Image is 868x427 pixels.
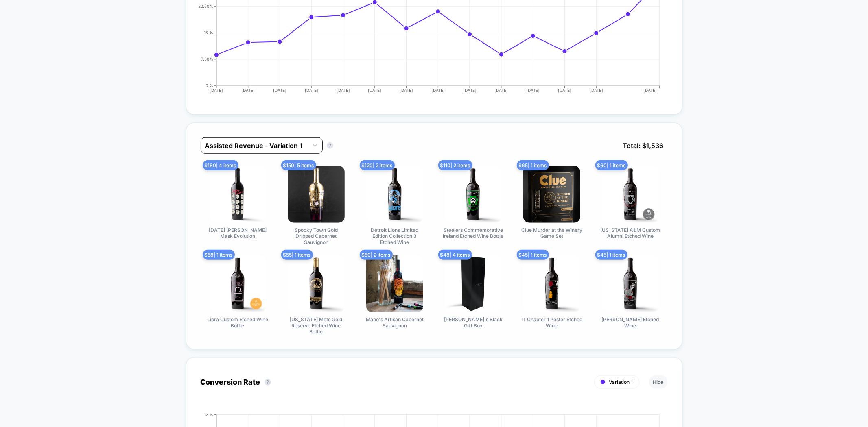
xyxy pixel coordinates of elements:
img: Clue Murder at the Winery Game Set [523,166,580,223]
span: $ 180 | 4 items [203,160,238,170]
span: $ 120 | 2 items [360,160,395,170]
span: $ 150 | 5 items [281,160,316,170]
tspan: 12 % [204,412,213,417]
span: [US_STATE] Mets Gold Reserve Etched Wine Bottle [286,316,347,335]
img: Libra Custom Etched Wine Bottle [209,255,266,312]
span: $ 65 | 1 items [517,160,549,170]
span: $ 58 | 1 items [203,250,235,260]
tspan: [DATE] [400,88,413,93]
span: $ 55 | 1 items [281,250,313,260]
img: New York Mets Gold Reserve Etched Wine Bottle [288,255,345,312]
tspan: [DATE] [431,88,445,93]
tspan: [DATE] [337,88,350,93]
tspan: [DATE] [643,88,657,93]
img: Mano's Black Gift Box [445,255,502,312]
tspan: [DATE] [368,88,381,93]
tspan: [DATE] [273,88,286,93]
tspan: 22.50% [198,4,213,9]
span: Steelers Commemorative Ireland Etched Wine Bottle [443,227,504,239]
tspan: [DATE] [590,88,603,93]
span: [DATE] [PERSON_NAME] Mask Evolution [207,227,268,239]
tspan: [DATE] [305,88,318,93]
tspan: [DATE] [463,88,477,93]
tspan: [DATE] [526,88,540,93]
span: [PERSON_NAME] Etched Wine [600,316,661,329]
img: Friday the 13th Jason Mask Evolution [209,166,266,223]
span: Total: $ 1,536 [619,137,668,154]
tspan: [DATE] [495,88,508,93]
img: Texas A&M Custom Alumni Etched Wine [602,166,659,223]
span: $ 45 | 1 items [517,250,549,260]
span: Clue Murder at the Winery Game Set [521,227,582,239]
img: Annabelle Poster Etched Wine [602,255,659,312]
span: [PERSON_NAME]'s Black Gift Box [443,316,504,329]
img: Spooky Town Gold Dripped Cabernet Sauvignon [288,166,345,223]
span: [US_STATE] A&M Custom Alumni Etched Wine [600,227,661,239]
button: Hide [649,375,668,389]
img: Detroit Lions Limited Edition Collection 3 Etched Wine [366,166,423,223]
button: ? [265,379,271,386]
tspan: [DATE] [558,88,571,93]
span: $ 45 | 1 items [595,250,627,260]
img: Mano's Artisan Cabernet Sauvignon [366,255,423,312]
span: Mano's Artisan Cabernet Sauvignon [364,316,425,329]
tspan: [DATE] [210,88,223,93]
span: $ 110 | 2 items [438,160,472,170]
tspan: [DATE] [241,88,255,93]
span: Variation 1 [609,379,633,385]
tspan: 7.50% [201,57,213,61]
span: Detroit Lions Limited Edition Collection 3 Etched Wine [364,227,425,245]
button: ? [327,142,333,149]
tspan: 0 % [206,83,213,88]
span: $ 50 | 2 items [360,250,393,260]
span: $ 60 | 1 items [595,160,628,170]
img: IT Chapter 1 Poster Etched Wine [523,255,580,312]
tspan: 15 % [204,30,213,35]
span: Libra Custom Etched Wine Bottle [207,316,268,329]
img: Steelers Commemorative Ireland Etched Wine Bottle [445,166,502,223]
span: Spooky Town Gold Dripped Cabernet Sauvignon [286,227,347,245]
span: IT Chapter 1 Poster Etched Wine [521,316,582,329]
span: $ 48 | 4 items [438,250,472,260]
